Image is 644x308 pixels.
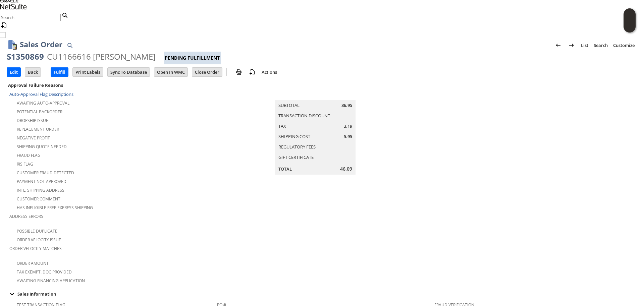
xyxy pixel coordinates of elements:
[578,40,591,51] a: List
[610,40,637,51] a: Customize
[17,144,67,149] a: Shipping Quote Needed
[344,133,352,140] span: 5.95
[66,41,74,49] img: Quick Find
[9,91,73,97] a: Auto-Approval Flag Descriptions
[591,40,610,51] a: Search
[17,278,85,284] a: Awaiting Financing Application
[278,133,310,139] a: Shipping Cost
[278,102,300,108] a: Subtotal
[51,68,68,76] input: Fulfill
[17,237,61,243] a: Order Velocity Issue
[20,39,62,50] h1: Sales Order
[17,269,72,275] a: Tax Exempt. Doc Provided
[7,81,214,89] div: Approval Failure Reasons
[259,69,280,75] a: Actions
[248,68,256,76] img: add-record.svg
[47,51,156,62] div: CU1166616 [PERSON_NAME]
[341,102,352,109] span: 36.95
[17,135,50,141] a: Negative Profit
[340,166,352,172] span: 46.09
[217,302,226,308] a: PO #
[17,187,64,193] a: Intl. Shipping Address
[17,170,74,176] a: Customer Fraud Detected
[73,68,103,76] input: Print Labels
[17,179,66,184] a: Payment not approved
[624,8,636,33] iframe: Click here to launch Oracle Guided Learning Help Panel
[278,154,314,160] a: Gift Certificate
[7,290,637,298] td: Sales Information
[164,52,221,64] div: Pending Fulfillment
[154,68,187,76] input: Open In WMC
[17,118,48,123] a: Dropship Issue
[7,51,44,62] div: S1350869
[235,68,243,76] img: print.svg
[9,246,62,251] a: Order Velocity Matches
[25,68,41,76] input: Back
[17,109,62,115] a: Potential Backorder
[17,100,69,106] a: Awaiting Auto-Approval
[568,41,576,49] img: Next
[17,302,65,308] a: Test Transaction Flag
[17,260,49,266] a: Order Amount
[278,123,286,129] a: Tax
[624,21,636,33] span: Oracle Guided Learning Widget. To move around, please hold and drag
[434,302,474,308] a: Fraud Verification
[275,89,356,100] caption: Summary
[17,126,59,132] a: Replacement Order
[192,68,222,76] input: Close Order
[344,123,352,129] span: 3.19
[108,68,150,76] input: Sync To Database
[17,228,57,234] a: Possible Duplicate
[278,144,316,150] a: Regulatory Fees
[17,196,60,202] a: Customer Comment
[7,290,635,298] div: Sales Information
[61,11,69,19] svg: Search
[9,213,43,219] a: Address Errors
[554,41,562,49] img: Previous
[17,152,41,158] a: Fraud Flag
[278,166,292,172] a: Total
[17,161,33,167] a: RIS flag
[7,68,20,76] input: Edit
[278,113,330,119] a: Transaction Discount
[17,205,93,210] a: Has Ineligible Free Express Shipping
